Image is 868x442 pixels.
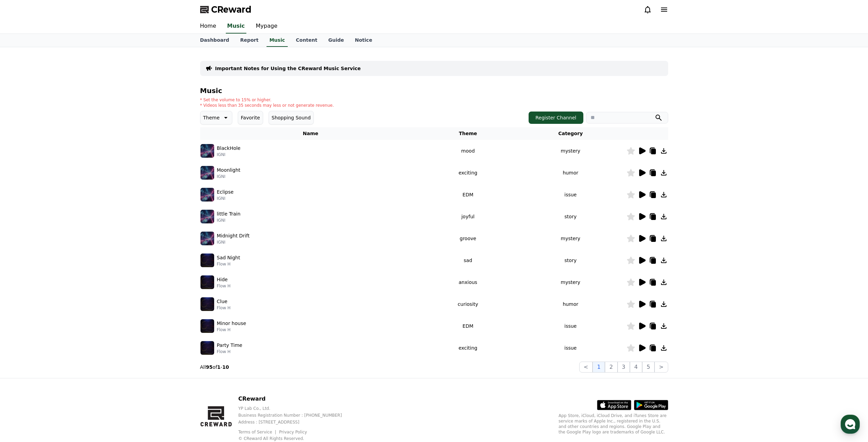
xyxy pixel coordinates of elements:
[203,113,220,122] p: Theme
[217,364,221,370] strong: 1
[593,362,605,373] button: 1
[421,206,515,227] td: joyful
[642,362,655,373] button: 5
[421,140,515,162] td: mood
[421,227,515,249] td: groove
[200,144,214,158] img: music
[421,127,515,140] th: Theme
[605,362,617,373] button: 2
[421,293,515,315] td: curiosity
[529,112,583,124] button: Register Channel
[217,305,231,311] p: Flow H
[215,65,361,72] a: Important Notes for Using the CReward Music Service
[217,283,231,289] p: Flow H
[630,362,642,373] button: 4
[200,210,214,223] img: music
[238,430,277,434] a: Terms of Service
[200,87,668,94] h4: Music
[515,140,626,162] td: mystery
[217,298,228,305] p: Clue
[226,19,246,34] a: Music
[200,364,229,370] p: All of -
[200,297,214,311] img: music
[200,253,214,267] img: music
[618,362,630,373] button: 3
[217,218,241,223] p: IGNI
[421,162,515,184] td: exciting
[559,413,668,435] p: App Store, iCloud, iCloud Drive, and iTunes Store are service marks of Apple Inc., registered in ...
[267,34,287,47] a: Music
[217,196,234,201] p: IGNI
[421,184,515,206] td: EDM
[349,34,378,47] a: Notice
[217,210,241,218] p: little Train
[217,145,241,152] p: BlackHole
[515,162,626,184] td: humor
[195,19,222,34] a: Home
[222,364,229,370] strong: 10
[515,184,626,206] td: issue
[200,4,251,15] a: CReward
[217,342,243,349] p: Party Time
[217,320,246,327] p: Minor house
[421,337,515,359] td: exciting
[217,349,243,354] p: Flow H
[421,315,515,337] td: EDM
[217,239,250,245] p: IGNI
[655,362,668,373] button: >
[217,188,234,196] p: Eclipse
[217,276,228,283] p: Hide
[217,232,250,239] p: Midnight Drift
[238,111,263,125] button: Favorite
[238,419,353,425] p: Address : [STREET_ADDRESS]
[195,34,235,47] a: Dashboard
[200,166,214,180] img: music
[200,319,214,333] img: music
[323,34,349,47] a: Guide
[217,152,241,157] p: IGNI
[279,430,307,434] a: Privacy Policy
[421,249,515,271] td: sad
[269,111,314,125] button: Shopping Sound
[200,127,421,140] th: Name
[217,167,241,174] p: Moonlight
[250,19,283,34] a: Mypage
[515,206,626,227] td: story
[217,261,240,267] p: Flow H
[515,315,626,337] td: issue
[200,111,232,125] button: Theme
[211,4,251,15] span: CReward
[235,34,264,47] a: Report
[200,341,214,355] img: music
[515,271,626,293] td: mystery
[200,97,334,103] p: * Set the volume to 15% or higher.
[200,103,334,108] p: * Videos less than 35 seconds may less or not generate revenue.
[290,34,323,47] a: Content
[515,249,626,271] td: story
[238,395,353,403] p: CReward
[238,436,353,441] p: © CReward All Rights Reserved.
[217,174,241,179] p: IGNI
[238,406,353,411] p: YP Lab Co., Ltd.
[579,362,593,373] button: <
[238,413,353,418] p: Business Registration Number : [PHONE_NUMBER]
[217,327,246,333] p: Flow H
[206,364,212,370] strong: 95
[515,337,626,359] td: issue
[515,227,626,249] td: mystery
[200,275,214,289] img: music
[200,188,214,201] img: music
[421,271,515,293] td: anxious
[217,254,240,261] p: Sad Night
[200,232,214,245] img: music
[515,293,626,315] td: humor
[515,127,626,140] th: Category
